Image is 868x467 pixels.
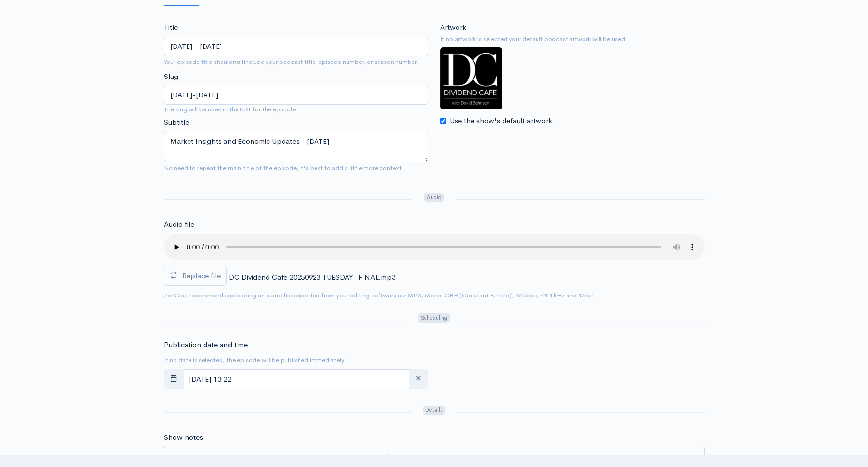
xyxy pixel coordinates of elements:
button: Quote [241,452,255,467]
button: clear [409,369,428,389]
button: toggle [164,369,184,389]
label: Use the show's default artwork. [450,115,554,126]
button: Generic List [255,452,270,467]
i: | [338,454,339,466]
button: Insert Image [320,452,335,467]
label: Title [164,22,178,33]
label: Publication date and time [164,340,248,351]
span: DC Dividend Cafe 20250923 TUESDAY_FINAL.mp3 [229,272,395,281]
button: Toggle Fullscreen [371,452,385,467]
button: Italic [205,452,220,467]
button: Insert Show Notes Template [169,451,184,466]
i: | [302,454,303,466]
button: Toggle Preview [342,452,356,467]
span: Replace file [182,271,221,280]
button: Create Link [306,452,320,467]
small: No need to repeat the main title of the episode, it's best to add a little more context. [164,164,404,172]
small: The slug will be used in the URL for the episode. [164,105,428,114]
label: Subtitle [164,117,189,128]
input: What is the episode's title? [164,37,428,57]
input: title-of-episode [164,85,428,105]
textarea: Market Insights and Economic Updates - [DATE] [164,132,428,162]
button: Heading [220,452,234,467]
span: Audio [424,193,444,202]
i: | [237,454,238,466]
span: Details [423,406,445,415]
strong: not [233,58,244,66]
small: ZenCast recommends uploading an audio file exported from your editing software as: MP3, Mono, CBR... [164,291,594,299]
small: If no artwork is selected your default podcast artwork will be used [440,34,705,44]
label: Audio file [164,219,194,230]
label: Slug [164,71,178,82]
button: Insert Horizontal Line [284,452,299,467]
i: | [187,454,188,466]
button: Bold [190,452,205,467]
label: Artwork [440,22,466,33]
small: If no date is selected, the episode will be published immediately. [164,356,346,364]
button: Toggle Side by Side [356,452,371,467]
small: Your episode title should include your podcast title, episode number, or season number. [164,58,419,66]
button: Markdown Guide [392,452,407,467]
button: Numbered List [270,452,284,467]
label: Show notes [164,432,203,443]
i: | [388,454,389,466]
span: Scheduling [418,313,450,323]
